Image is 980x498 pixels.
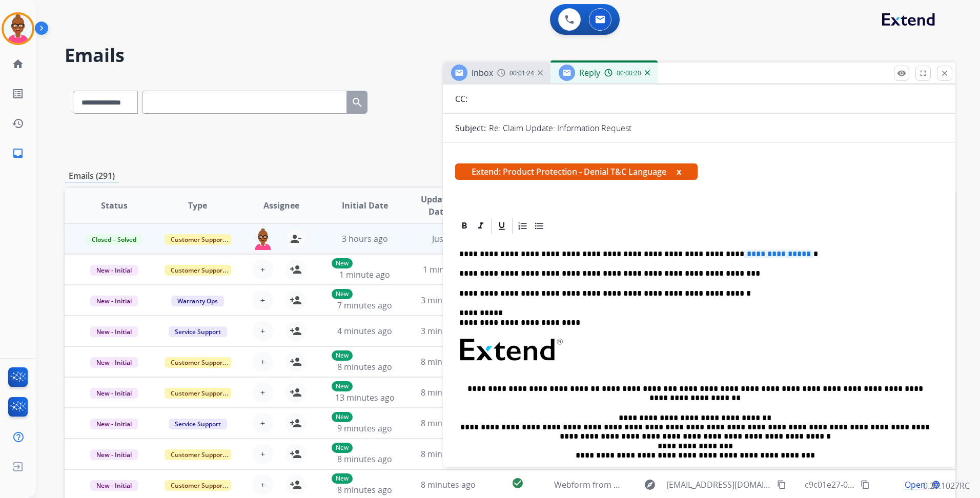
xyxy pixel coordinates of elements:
div: Underline [494,218,509,234]
span: Service Support [169,326,227,337]
h2: Emails [65,45,955,66]
mat-icon: person_add [290,386,302,399]
span: New - Initial [90,388,138,399]
button: + [253,413,273,433]
p: CC: [455,93,467,105]
mat-icon: person_add [290,479,302,491]
mat-icon: close [940,69,949,78]
span: 8 minutes ago [337,453,392,465]
span: New - Initial [90,296,138,306]
p: New [332,258,353,268]
p: Subject: [455,122,486,134]
mat-icon: list_alt [12,88,24,100]
span: 8 minutes ago [421,387,476,398]
div: Bold [457,218,472,234]
span: + [260,294,265,306]
mat-icon: inbox [12,147,24,159]
button: + [253,382,273,403]
span: c9c01e27-0188-4639-ad8e-cf6c2d930fdc [805,479,957,490]
button: + [253,259,273,280]
button: + [253,474,273,495]
span: + [260,263,265,276]
button: + [253,321,273,341]
span: Customer Support [165,388,231,399]
mat-icon: person_add [290,325,302,337]
span: 1 minute ago [339,269,390,280]
span: 8 minutes ago [421,448,476,460]
img: avatar [4,14,32,43]
span: New - Initial [90,480,138,491]
span: 3 minutes ago [421,325,476,337]
mat-icon: person_remove [290,233,302,245]
mat-icon: person_add [290,263,302,276]
span: Inbox [472,67,493,78]
span: 9 minutes ago [337,423,392,434]
span: 3 hours ago [342,233,388,244]
span: + [260,325,265,337]
mat-icon: content_copy [777,480,786,489]
mat-icon: search [351,96,363,109]
div: Bullet List [532,218,547,234]
mat-icon: person_add [290,417,302,429]
div: Ordered List [515,218,530,234]
mat-icon: home [12,58,24,70]
span: 1 minute ago [423,264,474,275]
p: Emails (291) [65,170,119,182]
mat-icon: history [12,117,24,130]
span: [EMAIL_ADDRESS][DOMAIN_NAME] [666,479,771,491]
span: 8 minutes ago [337,484,392,495]
span: + [260,417,265,429]
span: + [260,386,265,399]
mat-icon: explore [644,479,656,491]
p: New [332,412,353,422]
span: 00:01:24 [509,69,534,77]
span: Warranty Ops [171,296,224,306]
span: + [260,356,265,368]
span: 3 minutes ago [421,295,476,306]
span: 7 minutes ago [337,300,392,311]
span: New - Initial [90,449,138,460]
span: New - Initial [90,326,138,337]
span: 8 minutes ago [421,356,476,367]
p: Re: Claim Update: Information Request [489,122,631,134]
span: Type [188,199,207,212]
mat-icon: person_add [290,356,302,368]
span: Just now [432,233,465,244]
span: + [260,479,265,491]
span: 13 minutes ago [335,392,395,403]
span: Open [905,479,926,491]
button: + [253,351,273,372]
span: Initial Date [342,199,388,212]
mat-icon: content_copy [861,480,870,489]
p: New [332,289,353,299]
span: Extend: Product Protection - Denial T&C Language [455,163,698,180]
span: Updated Date [415,193,461,218]
span: Customer Support [165,480,231,491]
span: Status [101,199,128,212]
span: Service Support [169,419,227,429]
button: + [253,290,273,310]
span: 00:00:20 [617,69,641,77]
span: Webform from [EMAIL_ADDRESS][DOMAIN_NAME] on [DATE] [554,479,786,490]
span: Customer Support [165,357,231,368]
div: Italic [473,218,488,234]
span: Customer Support [165,449,231,460]
span: 8 minutes ago [421,479,476,490]
span: New - Initial [90,419,138,429]
span: Assignee [263,199,299,212]
mat-icon: remove_red_eye [897,69,906,78]
p: New [332,443,353,453]
p: New [332,381,353,391]
mat-icon: fullscreen [918,69,928,78]
span: 4 minutes ago [337,325,392,337]
span: New - Initial [90,357,138,368]
span: Customer Support [165,234,231,245]
img: agent-avatar [253,229,273,250]
button: + [253,444,273,464]
span: 8 minutes ago [337,361,392,372]
span: New - Initial [90,265,138,276]
span: Customer Support [165,265,231,276]
mat-icon: person_add [290,448,302,460]
mat-icon: person_add [290,294,302,306]
button: x [677,165,681,178]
